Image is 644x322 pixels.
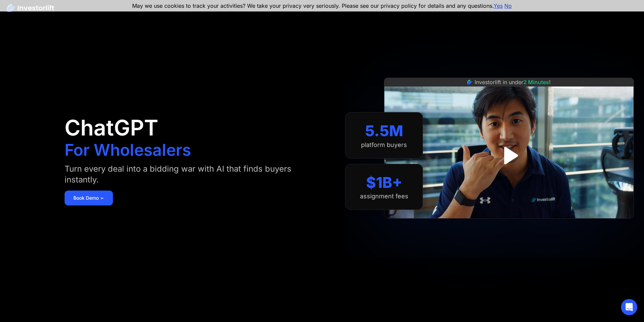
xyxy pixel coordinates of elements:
[494,141,524,171] a: open lightbox
[366,174,402,192] div: $1B+
[494,2,503,9] a: Yes
[360,193,408,200] div: assignment fees
[365,122,403,140] div: 5.5M
[65,117,158,139] h1: ChatGPT
[65,191,113,205] a: Book Demo ➢
[458,222,560,230] iframe: Customer reviews powered by Trustpilot
[475,78,551,86] div: Investorlift in under !
[65,142,191,158] h1: For Wholesalers
[523,79,549,85] span: 2 Minutes
[621,299,637,315] div: Open Intercom Messenger
[504,2,512,9] a: No
[361,141,407,149] div: platform buyers
[65,164,308,185] div: Turn every deal into a bidding war with AI that finds buyers instantly.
